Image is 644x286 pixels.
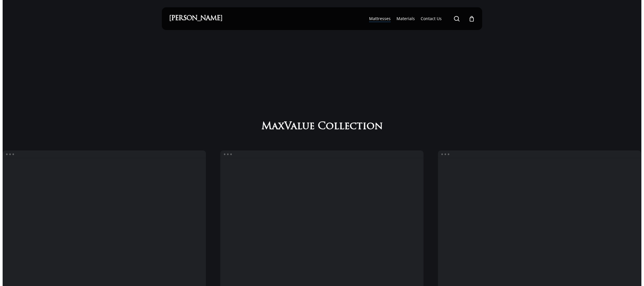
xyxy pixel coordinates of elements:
[396,16,415,22] a: Materials
[169,15,222,22] a: [PERSON_NAME]
[366,7,475,30] nav: Main Menu
[421,16,442,22] a: Contact Us
[259,120,385,133] h2: MaxValue Collection
[262,121,315,133] span: MaxValue
[468,15,475,22] a: Cart
[369,16,391,21] span: Mattresses
[369,16,391,22] a: Mattresses
[396,16,415,21] span: Materials
[421,16,442,21] span: Contact Us
[318,121,383,133] span: Collection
